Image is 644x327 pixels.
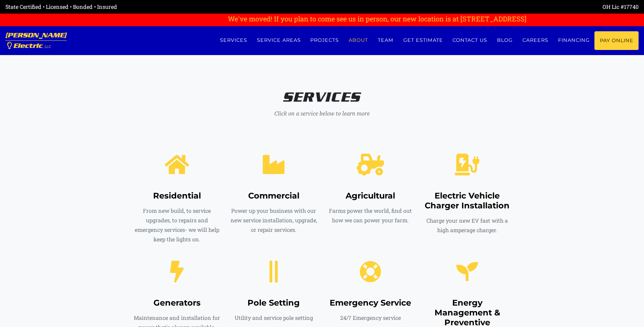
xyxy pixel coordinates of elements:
p: Charge your new EV fast with a high amperage charger. [424,216,511,235]
h2: Services [134,89,511,105]
a: Services [215,31,252,49]
a: Service Areas [252,31,306,49]
a: Careers [518,31,553,49]
div: State Certified • Licensed • Bonded • Insured [5,3,322,11]
h4: Residential [134,191,220,201]
p: Utility and service pole setting [231,313,317,323]
a: Projects [306,31,344,49]
h3: Click on a service below to learn more [134,110,511,117]
a: About [344,31,373,49]
div: OH Lic #17740 [322,3,639,11]
a: [PERSON_NAME] Electric, LLC [5,26,67,55]
a: Blog [492,31,518,49]
a: Get estimate [398,31,448,49]
a: Pay Online [594,31,639,50]
p: Farms power the world, find out how we can power your farm. [327,206,414,225]
h4: Generators [134,298,220,308]
a: Commercial Power up your business with our new service installation, upgrade, or repair services. [231,160,317,235]
a: Residential From new build, to service upgrades, to repairs and emergency services- we will help ... [134,160,220,244]
h4: Commercial [231,191,317,201]
span: , LLC [43,45,51,49]
a: Electric Vehicle Charger Installation Charge your new EV fast with a high amperage charger. [424,160,511,235]
h4: Agricultural [327,191,414,201]
h4: Electric Vehicle Charger Installation [424,191,511,211]
p: Power up your business with our new service installation, upgrade, or repair services. [231,206,317,235]
a: Team [373,31,399,49]
p: From new build, to service upgrades, to repairs and emergency services- we will help keep the lig... [134,206,220,244]
a: Pole Setting Utility and service pole setting [231,267,317,323]
a: Financing [553,31,594,49]
p: 24/7 Emergency service [327,313,414,323]
a: Emergency Service 24/7 Emergency service [327,267,414,323]
a: Contact us [448,31,492,49]
h4: Emergency Service [327,298,414,308]
a: Agricultural Farms power the world, find out how we can power your farm. [327,160,414,225]
h4: Pole Setting [231,298,317,308]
